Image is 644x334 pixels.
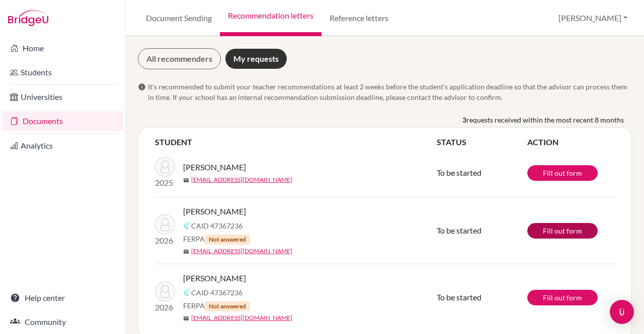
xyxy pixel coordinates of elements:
a: Analytics [2,136,123,156]
a: [EMAIL_ADDRESS][DOMAIN_NAME] [191,247,292,256]
th: STATUS [436,136,527,149]
a: Home [2,38,123,58]
p: 2026 [155,235,175,247]
a: All recommenders [138,48,221,69]
span: Not answered [205,235,250,245]
span: [PERSON_NAME] [183,205,246,217]
p: 2026 [155,301,175,313]
span: Not answered [205,301,250,311]
a: Help center [2,288,123,308]
span: It’s recommended to submit your teacher recommendations at least 2 weeks before the student’s app... [148,81,632,102]
a: Students [2,62,123,82]
div: Open Intercom Messenger [610,300,634,324]
a: My requests [225,48,287,69]
a: Fill out form [527,223,598,239]
span: requests received within the most recent 8 months [466,115,624,125]
a: Fill out form [527,290,598,305]
img: Jaggi, Ranbir [155,157,175,177]
a: [EMAIL_ADDRESS][DOMAIN_NAME] [191,313,292,322]
img: Kumar, Vivyan [155,281,175,301]
span: FERPA [183,234,250,245]
span: CAID 47367236 [191,287,243,298]
a: Documents [2,111,123,131]
button: [PERSON_NAME] [554,9,632,28]
span: [PERSON_NAME] [183,161,246,173]
a: Universities [2,87,123,107]
a: Community [2,312,123,332]
img: Bridge-U [8,10,48,26]
a: Fill out form [527,165,598,181]
p: 2025 [155,177,175,189]
th: ACTION [527,136,615,149]
b: 3 [462,115,466,125]
span: mail [183,177,189,183]
img: Common App logo [183,288,191,296]
img: Kumar, Vivyan [155,214,175,235]
img: Common App logo [183,221,191,230]
a: [EMAIL_ADDRESS][DOMAIN_NAME] [191,175,292,184]
span: mail [183,315,189,321]
span: [PERSON_NAME] [183,272,246,284]
span: FERPA [183,300,250,311]
span: To be started [437,168,481,177]
span: mail [183,249,189,255]
th: STUDENT [154,136,436,149]
span: CAID 47367236 [191,220,243,231]
span: To be started [437,226,481,235]
span: To be started [437,292,481,302]
span: info [138,83,146,91]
